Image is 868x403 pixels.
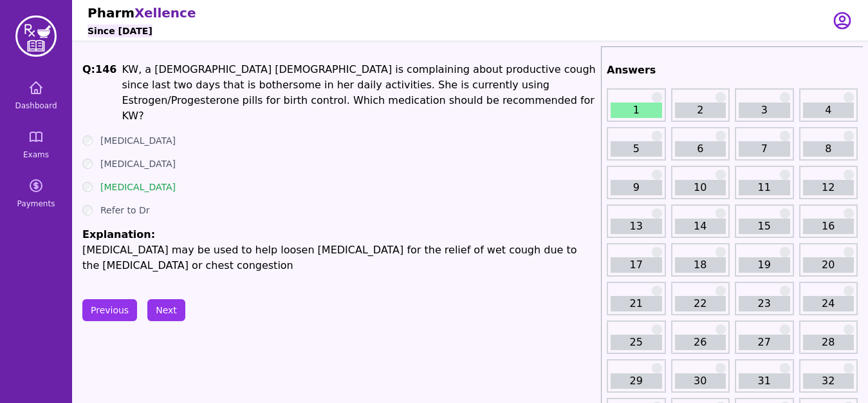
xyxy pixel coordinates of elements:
[611,373,662,389] a: 29
[100,204,150,217] label: Refer to Dr
[675,180,726,195] a: 10
[803,103,854,118] a: 4
[5,170,67,217] a: Payments
[803,335,854,350] a: 28
[82,228,155,241] span: Explanation:
[611,219,662,234] a: 13
[122,62,596,124] p: KW, a [DEMOGRAPHIC_DATA] [DEMOGRAPHIC_DATA] is complaining about productive cough since last two ...
[15,101,57,111] span: Dashboard
[17,199,55,209] span: Payments
[675,257,726,273] a: 18
[611,103,662,118] a: 1
[100,181,176,193] label: [MEDICAL_DATA]
[803,219,854,234] a: 16
[675,141,726,157] a: 6
[607,63,858,78] h2: Answers
[675,103,726,118] a: 2
[23,150,49,160] span: Exams
[739,335,790,350] a: 27
[739,180,790,195] a: 11
[803,373,854,389] a: 32
[739,219,790,234] a: 15
[803,257,854,273] a: 20
[675,373,726,389] a: 30
[611,335,662,350] a: 25
[134,5,196,21] span: Xellence
[739,373,790,389] a: 31
[739,257,790,273] a: 19
[675,296,726,311] a: 22
[100,134,176,147] label: [MEDICAL_DATA]
[611,296,662,311] a: 21
[611,141,662,157] a: 5
[803,296,854,311] a: 24
[82,299,137,321] button: Previous
[739,296,790,311] a: 23
[15,15,57,57] img: PharmXellence Logo
[739,141,790,157] a: 7
[739,103,790,118] a: 3
[675,335,726,350] a: 26
[88,5,134,21] span: Pharm
[611,180,662,195] a: 9
[82,242,596,273] p: [MEDICAL_DATA] may be used to help loosen [MEDICAL_DATA] for the relief of wet cough due to the [...
[5,72,67,119] a: Dashboard
[5,121,67,168] a: Exams
[100,157,176,170] label: [MEDICAL_DATA]
[803,180,854,195] a: 12
[147,299,185,321] button: Next
[88,25,152,37] h6: Since [DATE]
[611,257,662,273] a: 17
[803,141,854,157] a: 8
[82,62,116,124] h1: Q: 146
[675,219,726,234] a: 14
